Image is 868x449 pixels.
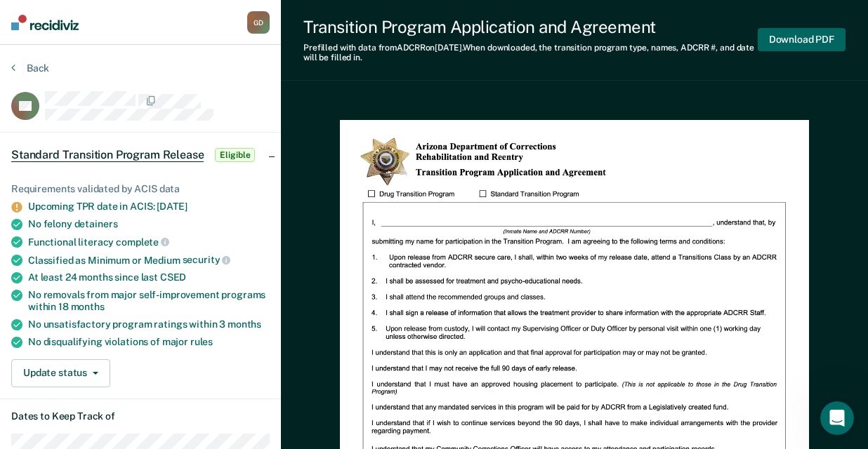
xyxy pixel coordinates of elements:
span: CSED [160,272,186,283]
span: complete [116,236,169,248]
span: Standard Transition Program Release [11,148,204,162]
div: Upcoming TPR date in ACIS: [DATE] [28,201,270,213]
button: Download PDF [758,28,846,51]
div: Prefilled with data from ADCRR on [DATE] . When downloaded, the transition program type, names, A... [303,43,758,63]
div: No disqualifying violations of major [28,336,270,348]
button: Update status [11,359,110,387]
div: No removals from major self-improvement programs within 18 [28,289,270,313]
span: Eligible [215,148,255,162]
div: Transition Program Application and Agreement [303,17,758,37]
button: GD [247,11,270,34]
iframe: Intercom live chat [820,401,854,435]
span: months [71,301,105,312]
div: No felony [28,218,270,230]
span: rules [190,336,213,347]
img: Recidiviz [11,15,79,30]
div: At least 24 months since last [28,272,270,283]
div: G D [247,11,270,34]
div: Requirements validated by ACIS data [11,183,270,195]
span: detainers [74,218,118,229]
div: No unsatisfactory program ratings within 3 [28,319,270,330]
span: months [228,319,261,330]
span: security [183,254,231,265]
button: Back [11,62,49,74]
div: Functional literacy [28,236,270,248]
div: Classified as Minimum or Medium [28,254,270,267]
dt: Dates to Keep Track of [11,410,270,422]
